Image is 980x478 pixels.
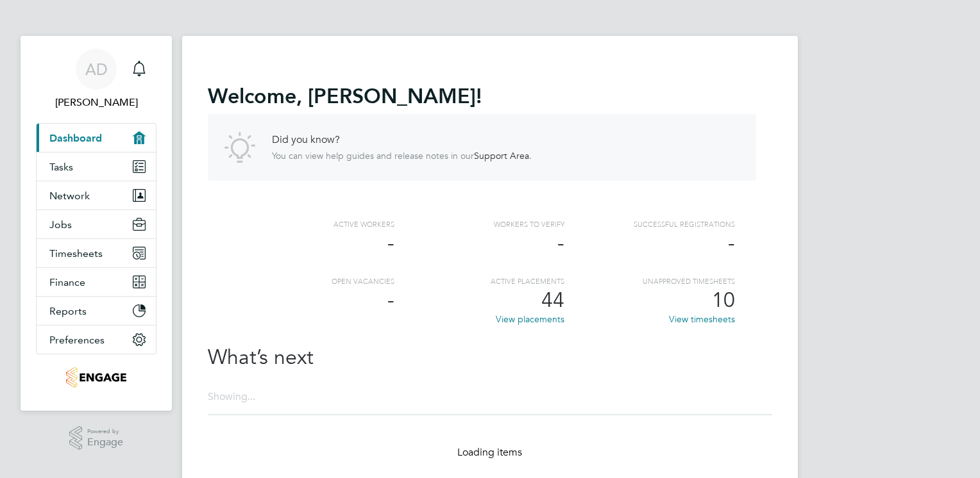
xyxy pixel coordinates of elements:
button: Network [37,181,156,210]
h4: Did you know? [272,133,532,147]
span: Alexandra Dlustus [36,95,156,110]
button: Finance [37,268,156,296]
span: Dashboard [49,132,102,144]
img: carmichael-logo-retina.png [66,367,126,388]
span: - [728,231,735,256]
button: Preferences [37,326,156,354]
span: AD [85,61,108,78]
div: Showing [208,390,258,404]
h2: Welcome ! [208,83,756,109]
span: Network [49,190,90,202]
a: AD[PERSON_NAME] [36,49,156,110]
a: Go to home page [36,367,156,388]
span: Preferences [49,334,105,346]
button: Jobs [37,210,156,238]
a: View placements [496,313,564,325]
span: , [PERSON_NAME] [296,84,476,108]
span: - [387,231,394,256]
span: ... [248,390,255,403]
span: Timesheets [49,247,103,260]
nav: Main navigation [21,36,172,411]
p: You can view help guides and release notes in our . [272,150,532,161]
span: Powered by [87,426,123,437]
div: Open vacancies [224,276,394,287]
span: Reports [49,305,87,317]
span: Jobs [49,218,72,231]
span: Engage [87,437,123,448]
div: Workers to verify [394,219,565,230]
span: 44 [541,288,564,313]
a: Support Area [474,150,529,161]
div: Successful registrations [564,219,735,230]
a: View timesheets [669,313,735,325]
span: - [557,231,564,256]
button: Timesheets [37,239,156,267]
span: 10 [712,288,735,313]
div: Active workers [224,219,394,230]
a: Dashboard [37,124,156,152]
span: - [387,288,394,313]
div: Unapproved Timesheets [564,276,735,287]
div: Active Placements [394,276,565,287]
a: Powered byEngage [69,426,124,450]
h2: What’s next [208,344,756,371]
a: Tasks [37,152,156,181]
button: Reports [37,297,156,325]
span: Finance [49,276,85,288]
span: Tasks [49,161,73,173]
